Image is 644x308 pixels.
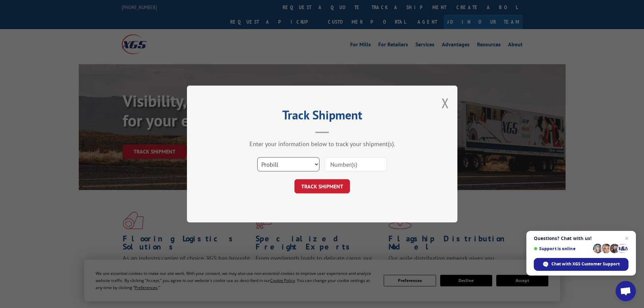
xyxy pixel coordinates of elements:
[221,140,424,148] div: Enter your information below to track your shipment(s).
[294,179,350,193] button: TRACK SHIPMENT
[551,261,620,267] span: Chat with XGS Customer Support
[534,246,591,251] span: Support is online
[442,94,449,112] button: Close modal
[623,234,631,242] span: Close chat
[325,157,387,171] input: Number(s)
[534,236,628,241] span: Questions? Chat with us!
[534,258,628,271] div: Chat with XGS Customer Support
[616,281,636,301] div: Open chat
[221,110,424,123] h2: Track Shipment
